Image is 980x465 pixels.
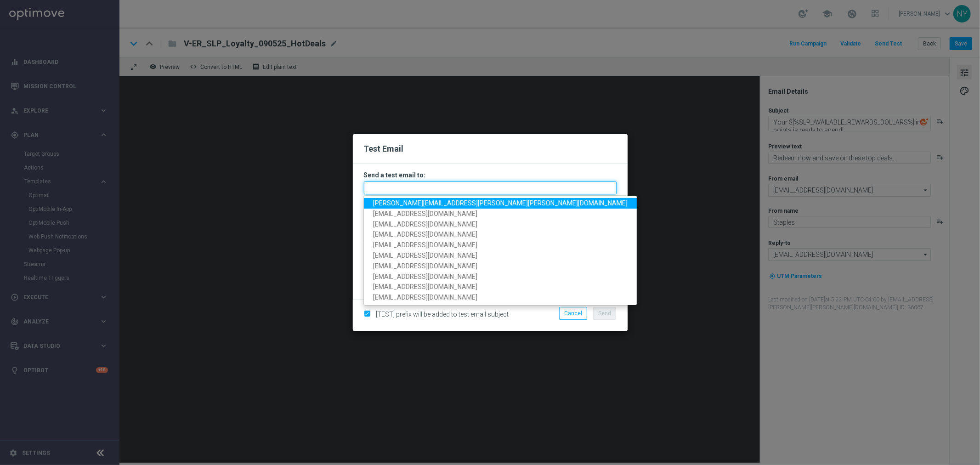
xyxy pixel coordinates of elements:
[373,210,477,217] span: [EMAIL_ADDRESS][DOMAIN_NAME]
[376,311,509,318] span: [TEST] prefix will be added to test email subject
[364,261,637,272] a: [EMAIL_ADDRESS][DOMAIN_NAME]
[364,282,637,292] a: [EMAIL_ADDRESS][DOMAIN_NAME]
[364,229,637,240] a: [EMAIL_ADDRESS][DOMAIN_NAME]
[373,241,477,249] span: [EMAIL_ADDRESS][DOMAIN_NAME]
[364,292,637,303] a: [EMAIL_ADDRESS][DOMAIN_NAME]
[559,307,587,320] button: Cancel
[373,262,477,270] span: [EMAIL_ADDRESS][DOMAIN_NAME]
[364,250,637,261] a: [EMAIL_ADDRESS][DOMAIN_NAME]
[373,272,477,280] span: [EMAIL_ADDRESS][DOMAIN_NAME]
[373,199,628,207] span: [PERSON_NAME][EMAIL_ADDRESS][PERSON_NAME][PERSON_NAME][DOMAIN_NAME]
[373,283,477,290] span: [EMAIL_ADDRESS][DOMAIN_NAME]
[364,219,637,229] a: [EMAIL_ADDRESS][DOMAIN_NAME]
[364,198,637,209] a: [PERSON_NAME][EMAIL_ADDRESS][PERSON_NAME][PERSON_NAME][DOMAIN_NAME]
[373,231,477,238] span: [EMAIL_ADDRESS][DOMAIN_NAME]
[364,209,637,219] a: [EMAIL_ADDRESS][DOMAIN_NAME]
[364,171,617,179] h3: Send a test email to:
[598,310,611,317] span: Send
[373,252,477,259] span: [EMAIL_ADDRESS][DOMAIN_NAME]
[364,143,617,154] h2: Test Email
[364,271,637,282] a: [EMAIL_ADDRESS][DOMAIN_NAME]
[593,307,616,320] button: Send
[364,240,637,250] a: [EMAIL_ADDRESS][DOMAIN_NAME]
[373,294,477,301] span: [EMAIL_ADDRESS][DOMAIN_NAME]
[373,220,477,227] span: [EMAIL_ADDRESS][DOMAIN_NAME]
